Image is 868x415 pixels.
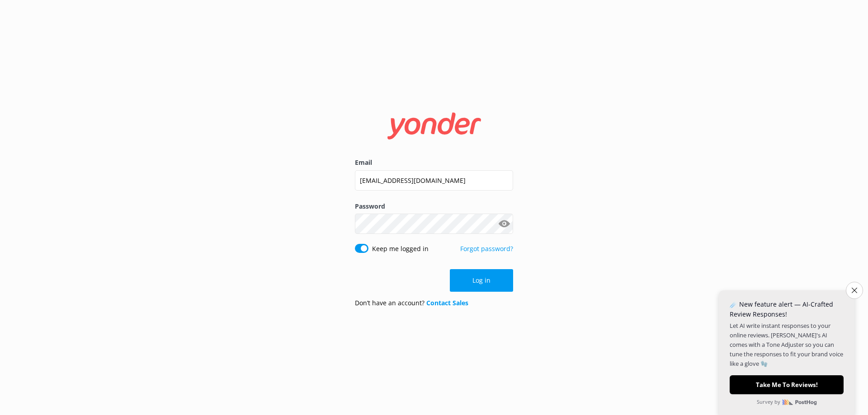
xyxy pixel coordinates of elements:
[495,215,513,233] button: Show password
[355,170,513,191] input: user@emailaddress.com
[355,158,513,168] label: Email
[372,244,429,254] label: Keep me logged in
[355,201,513,211] label: Password
[460,244,513,253] a: Forgot password?
[355,298,468,308] p: Don’t have an account?
[450,269,513,292] button: Log in
[426,298,468,307] a: Contact Sales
